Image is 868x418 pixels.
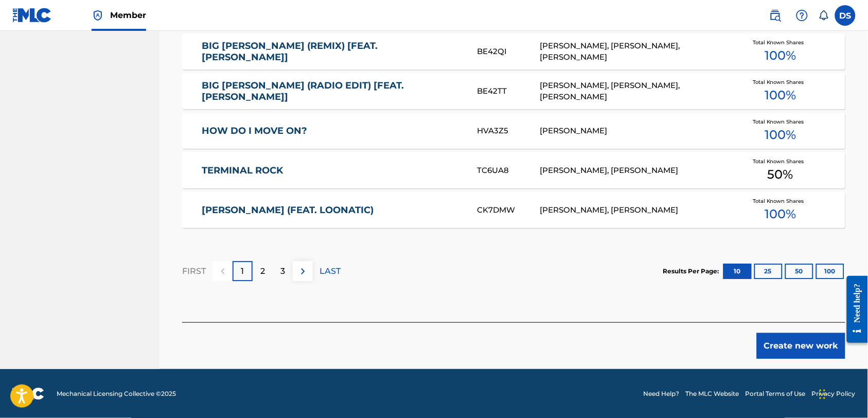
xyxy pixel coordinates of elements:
[477,125,540,137] div: HVA3Z5
[202,125,464,137] a: HOW DO I MOVE ON?
[12,388,44,400] img: logo
[753,118,808,126] span: Total Known Shares
[241,265,244,277] p: 1
[753,78,808,86] span: Total Known Shares
[785,264,813,279] button: 50
[819,10,829,21] div: Notifications
[477,165,540,177] div: TC6UA8
[768,165,793,184] span: 50 %
[57,389,176,398] span: Mechanical Licensing Collective © 2025
[753,197,808,205] span: Total Known Shares
[202,40,464,63] a: BIG [PERSON_NAME] (REMIX) [FEAT. [PERSON_NAME]]
[297,265,309,277] img: right
[92,9,104,22] img: Top Rightsholder
[765,205,796,223] span: 100 %
[320,265,341,277] p: LAST
[477,204,540,216] div: CK7DMW
[540,40,729,63] div: [PERSON_NAME], [PERSON_NAME], [PERSON_NAME]
[753,158,808,165] span: Total Known Shares
[835,5,856,26] div: User Menu
[765,46,796,65] span: 100 %
[540,125,729,137] div: [PERSON_NAME]
[686,389,739,398] a: The MLC Website
[754,264,783,279] button: 25
[746,389,806,398] a: Portal Terms of Use
[817,369,868,418] iframe: Chat Widget
[260,265,265,277] p: 2
[540,80,729,103] div: [PERSON_NAME], [PERSON_NAME], [PERSON_NAME]
[757,333,845,359] button: Create new work
[110,9,146,21] span: Member
[765,5,786,26] a: Public Search
[796,9,808,22] img: help
[477,46,540,58] div: BE42QI
[769,9,782,22] img: search
[839,268,868,351] iframe: Resource Center
[280,265,285,277] p: 3
[765,86,796,104] span: 100 %
[12,8,52,23] img: MLC Logo
[644,389,680,398] a: Need Help?
[663,267,722,276] p: Results Per Page:
[477,85,540,97] div: BE42TT
[812,389,856,398] a: Privacy Policy
[540,165,729,177] div: [PERSON_NAME], [PERSON_NAME]
[182,265,206,277] p: FIRST
[540,204,729,216] div: [PERSON_NAME], [PERSON_NAME]
[820,379,826,410] div: Drag
[765,126,796,144] span: 100 %
[202,204,464,216] a: [PERSON_NAME] (FEAT. LOONATIC)
[723,264,752,279] button: 10
[792,5,812,26] div: Help
[816,264,844,279] button: 100
[753,39,808,46] span: Total Known Shares
[202,165,464,177] a: TERMINAL ROCK
[202,80,464,103] a: BIG [PERSON_NAME] (RADIO EDIT) [FEAT. [PERSON_NAME]]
